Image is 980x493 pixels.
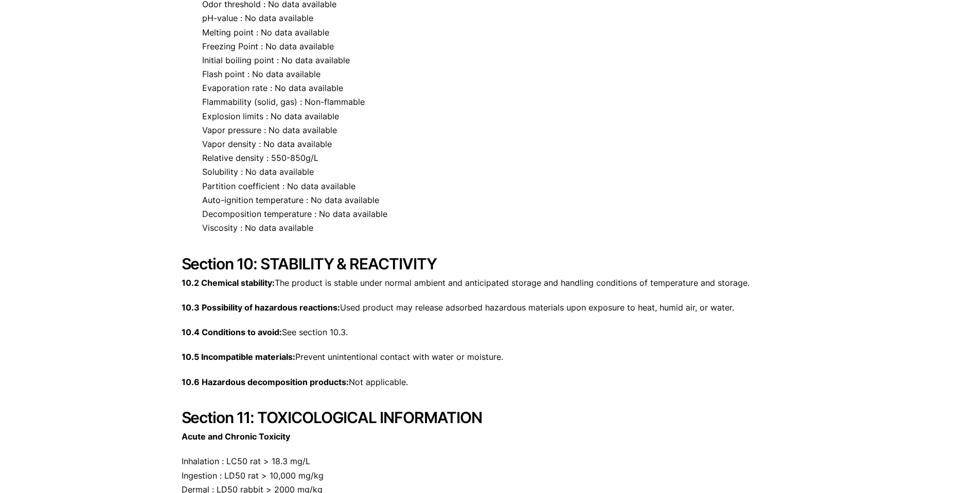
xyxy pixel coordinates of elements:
[182,408,799,427] h2: Section 11: TOXICOLOGICAL INFORMATION
[182,302,340,313] strong: 10.3 Possibility of hazardous reactions:
[182,327,282,337] strong: 10.4 Conditions to avoid:
[182,276,799,290] p: The product is stable under normal ambient and anticipated storage and handling conditions of tem...
[182,431,290,442] strong: Acute and Chronic Toxicity
[182,350,799,364] p: Prevent unintentional contact with water or moisture.
[182,377,349,387] strong: 10.6 Hazardous decomposition products:
[182,301,799,315] p: Used product may release adsorbed hazardous materials upon exposure to heat, humid air, or water.
[182,375,799,389] p: Not applicable.
[182,278,275,288] strong: 10.2 Chemical stability:
[182,352,295,362] strong: 10.5 Incompatible materials:
[182,254,799,273] h2: Section 10: STABILITY & REACTIVITY
[182,325,799,339] p: See section 10.3.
